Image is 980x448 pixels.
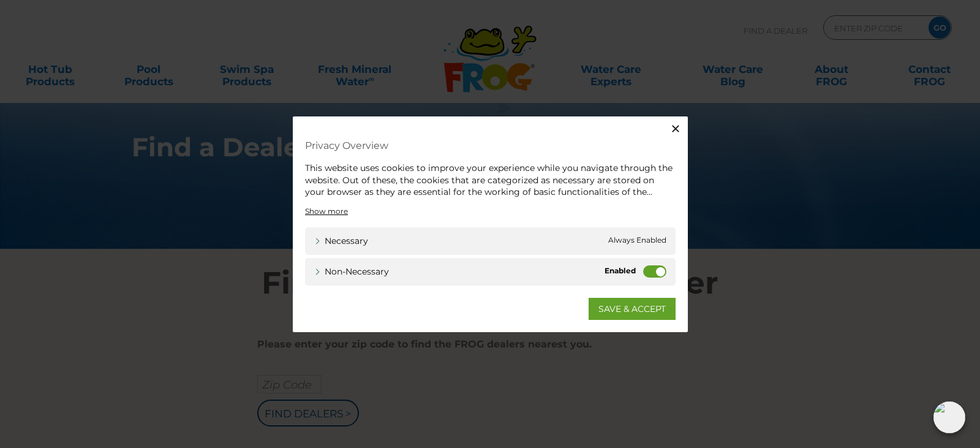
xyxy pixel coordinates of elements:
a: Show more [305,205,348,216]
div: This website uses cookies to improve your experience while you navigate through the website. Out ... [305,162,676,199]
a: SAVE & ACCEPT [589,297,676,319]
span: Always Enabled [608,234,666,247]
h4: Privacy Overview [305,135,676,156]
a: Necessary [314,234,368,247]
a: Non-necessary [314,265,389,278]
img: openIcon [933,401,965,433]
